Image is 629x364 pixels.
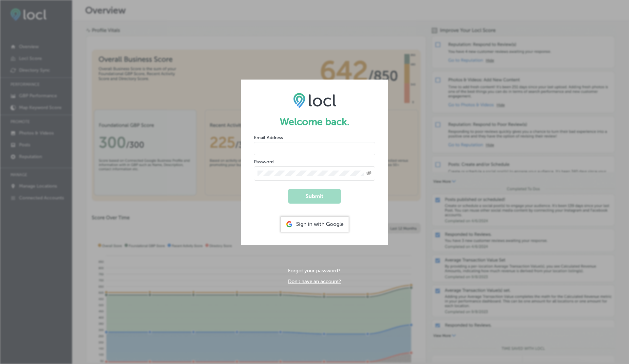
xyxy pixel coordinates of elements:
div: Sign in with Google [281,217,349,232]
span: Toggle password visibility [366,171,372,176]
a: Forgot your password? [288,268,340,274]
label: Email Address [254,135,283,140]
h1: Welcome back. [254,116,375,128]
button: Submit [288,189,341,204]
label: Password [254,159,274,165]
img: LOCL logo [293,93,336,108]
a: Don't have an account? [288,279,341,284]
